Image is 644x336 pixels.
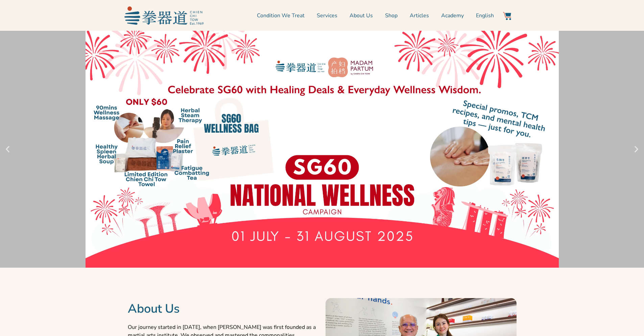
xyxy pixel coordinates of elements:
div: Next slide [632,145,641,154]
img: Website Icon-03 [503,12,511,20]
div: Previous slide [3,145,12,154]
a: About Us [350,7,373,24]
nav: Menu [207,7,494,24]
a: Articles [410,7,429,24]
a: Shop [385,7,398,24]
a: Condition We Treat [257,7,305,24]
span: English [476,12,494,20]
a: Academy [441,7,464,24]
a: English [476,7,494,24]
a: Services [317,7,337,24]
h2: About Us [128,301,319,316]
